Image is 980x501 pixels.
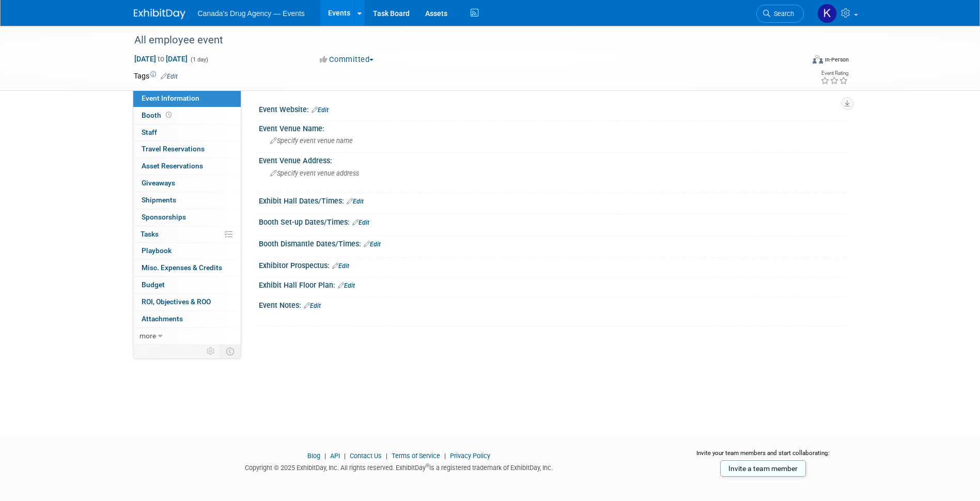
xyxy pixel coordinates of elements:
[133,260,241,276] a: Misc. Expenses & Credits
[141,230,159,238] span: Tasks
[259,214,847,228] div: Booth Set-up Dates/Times:
[142,196,176,204] span: Shipments
[156,55,166,63] span: to
[142,111,174,119] span: Booth
[142,128,157,136] span: Staff
[426,463,429,468] sup: ®
[142,298,211,306] span: ROI, Objectives & ROO
[347,198,364,205] a: Edit
[202,345,220,358] td: Personalize Event Tab Strip
[164,111,174,119] span: Booth not reserved yet
[817,4,837,23] img: Kristen Trevisan
[133,192,241,209] a: Shipments
[133,277,241,293] a: Budget
[133,226,241,243] a: Tasks
[259,298,847,311] div: Event Notes:
[142,246,172,255] span: Playbook
[442,452,448,460] span: |
[198,9,305,18] span: Canada's Drug Agency — Events
[259,193,847,207] div: Exhibit Hall Dates/Times:
[133,90,241,107] a: Event Information
[270,169,359,177] span: Specify event venue address
[680,449,847,464] div: Invite your team members and start collaborating:
[133,311,241,327] a: Attachments
[133,209,241,226] a: Sponsorships
[720,460,806,477] a: Invite a team member
[259,277,847,291] div: Exhibit Hall Floor Plan:
[131,31,788,50] div: All employee event
[304,302,321,309] a: Edit
[259,153,847,166] div: Event Venue Address:
[133,141,241,158] a: Travel Reservations
[338,282,355,289] a: Edit
[770,10,794,18] span: Search
[142,280,165,289] span: Budget
[350,452,382,460] a: Contact Us
[813,55,823,64] img: Format-Inperson.png
[134,461,665,473] div: Copyright © 2025 ExhibitDay, Inc. All rights reserved. ExhibitDay is a registered trademark of Ex...
[142,213,186,221] span: Sponsorships
[259,121,847,134] div: Event Venue Name:
[259,258,847,271] div: Exhibitor Prospectus:
[161,73,178,80] a: Edit
[450,452,490,460] a: Privacy Policy
[190,56,208,63] span: (1 day)
[142,162,203,170] span: Asset Reservations
[392,452,440,460] a: Terms of Service
[142,179,175,187] span: Giveaways
[756,5,804,23] a: Search
[142,94,199,102] span: Event Information
[142,315,183,323] span: Attachments
[134,54,188,64] span: [DATE] [DATE]
[307,452,320,460] a: Blog
[142,145,205,153] span: Travel Reservations
[133,124,241,141] a: Staff
[330,452,340,460] a: API
[142,263,222,272] span: Misc. Expenses & Credits
[825,56,849,64] div: In-Person
[743,54,849,69] div: Event Format
[332,262,349,270] a: Edit
[133,175,241,192] a: Giveaways
[139,332,156,340] span: more
[316,54,378,65] button: Committed
[133,294,241,310] a: ROI, Objectives & ROO
[133,328,241,345] a: more
[133,158,241,175] a: Asset Reservations
[259,102,847,115] div: Event Website:
[820,71,848,76] div: Event Rating
[259,236,847,249] div: Booth Dismantle Dates/Times:
[134,9,185,19] img: ExhibitDay
[364,241,381,248] a: Edit
[270,137,353,145] span: Specify event venue name
[322,452,329,460] span: |
[312,106,329,114] a: Edit
[133,243,241,259] a: Playbook
[352,219,369,226] a: Edit
[134,71,178,81] td: Tags
[133,107,241,124] a: Booth
[383,452,390,460] span: |
[220,345,241,358] td: Toggle Event Tabs
[341,452,348,460] span: |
